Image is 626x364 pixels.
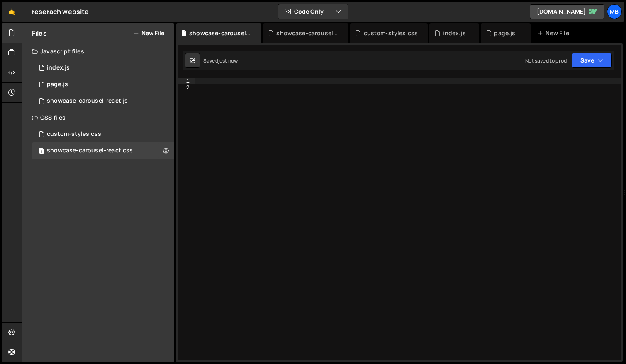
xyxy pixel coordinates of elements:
div: New File [537,29,572,37]
button: Code Only [278,4,348,19]
div: Javascript files [22,43,174,60]
div: 10476/45224.css [32,142,174,159]
a: [DOMAIN_NAME] [530,4,604,19]
span: 1 [39,148,44,155]
h2: Files [32,29,47,38]
div: index.js [443,29,465,37]
div: showcase-carousel-react.css [189,29,251,37]
div: 10476/45223.js [32,93,174,109]
div: 10476/38631.css [32,126,174,142]
div: index.js [47,64,70,72]
a: MB [607,4,622,19]
div: custom-styles.css [47,130,101,138]
div: 2 [178,84,195,91]
div: 1 [178,78,195,84]
div: page.js [47,81,68,88]
div: CSS files [22,109,174,126]
div: just now [218,57,238,64]
div: showcase-carousel-react.js [47,97,128,105]
button: Save [572,53,612,68]
div: reserach website [32,7,89,17]
div: Not saved to prod [525,57,567,64]
a: 🤙 [2,2,22,22]
div: Saved [203,57,238,64]
div: showcase-carousel-react.js [276,29,339,37]
div: 10476/23772.js [32,76,174,93]
div: custom-styles.css [364,29,418,37]
button: New File [133,30,164,36]
div: page.js [494,29,515,37]
div: showcase-carousel-react.css [47,147,133,154]
div: 10476/23765.js [32,60,174,76]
